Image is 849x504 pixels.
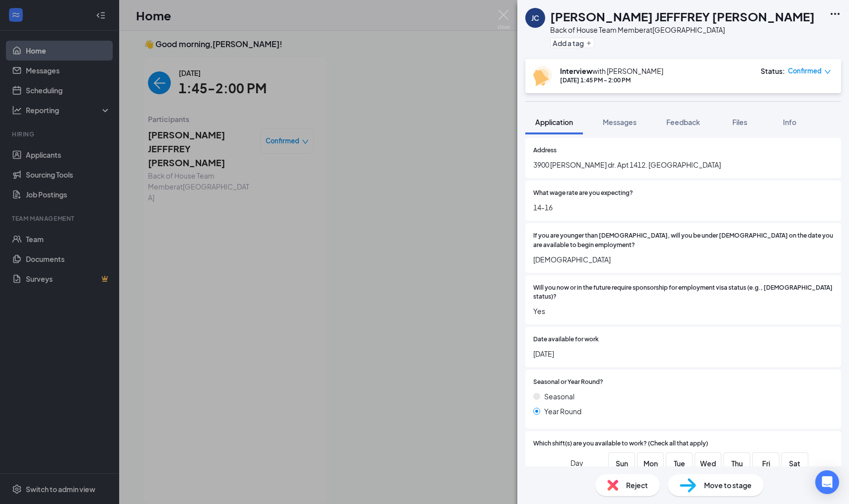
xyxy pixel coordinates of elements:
span: Files [732,118,747,126]
span: Yes [533,306,833,316]
span: Seasonal [544,391,574,402]
span: Seasonal or Year Round? [533,378,603,387]
span: Address [533,146,557,155]
span: Messages [603,118,637,126]
span: Sun [613,458,631,469]
span: Sat [786,458,804,469]
span: Which shift(s) are you available to work? (Check all that apply) [533,439,708,448]
span: Will you now or in the future require sponsorship for employment visa status (e.g., [DEMOGRAPHIC_... [533,283,833,302]
b: Interview [560,66,592,75]
span: Wed [699,458,717,469]
span: Date available for work [533,335,599,344]
button: PlusAdd a tag [550,38,594,48]
span: 14-16 [533,202,833,213]
div: JC [531,13,539,23]
span: Application [535,118,573,126]
div: [DATE] 1:45 PM - 2:00 PM [560,76,663,84]
div: Open Intercom Messenger [815,470,839,494]
div: Status : [761,66,785,76]
svg: Plus [586,40,592,46]
span: Reject [626,480,648,491]
div: Back of House Team Member at [GEOGRAPHIC_DATA] [550,25,815,35]
span: Day [570,457,583,468]
div: with [PERSON_NAME] [560,66,663,76]
span: Confirmed [788,66,822,76]
span: Info [783,118,796,126]
span: Mon [641,458,659,469]
span: Thu [728,458,746,469]
span: [DATE] [533,348,833,359]
h1: [PERSON_NAME] JEFFFREY [PERSON_NAME] [550,8,815,25]
span: Fri [757,458,775,469]
span: What wage rate are you expecting? [533,189,633,198]
span: down [824,68,831,75]
span: Year Round [544,406,581,417]
span: If you are younger than [DEMOGRAPHIC_DATA], will you be under [DEMOGRAPHIC_DATA] on the date you ... [533,231,833,250]
svg: Ellipses [829,8,841,20]
span: Feedback [666,118,700,126]
span: Move to stage [704,480,752,491]
span: 3900 [PERSON_NAME] dr. Apt 1412. [GEOGRAPHIC_DATA] [533,159,833,170]
span: [DEMOGRAPHIC_DATA] [533,254,833,265]
span: Tue [670,458,688,469]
